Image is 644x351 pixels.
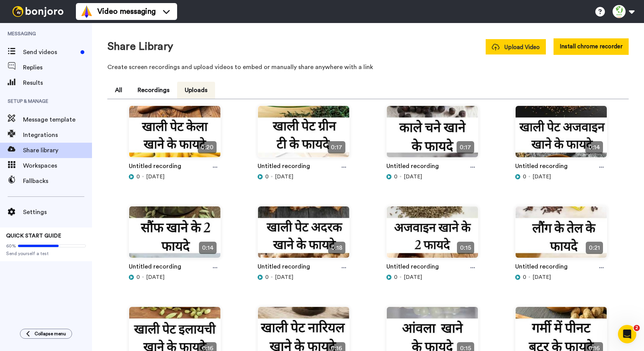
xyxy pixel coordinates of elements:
img: vm-color.svg [80,5,93,18]
span: Send videos [23,48,77,57]
img: 61e92add-c63c-4790-aa45-14e12ed2e19d_thumbnail_source_1757329556.jpg [516,206,607,264]
iframe: Intercom live chat [618,325,636,343]
img: cedcab3a-bda1-423b-ace9-d6e36633da8d_thumbnail_source_1757759980.jpg [516,106,607,164]
button: All [107,82,130,99]
a: Untitled recording [515,262,568,274]
a: Untitled recording [515,161,568,173]
span: QUICK START GUIDE [6,233,61,239]
span: 0:21 [586,242,603,254]
span: 0 [265,274,269,281]
span: 60% [6,243,16,249]
span: Integrations [23,130,92,140]
button: Recordings [130,82,177,99]
span: 0:17 [328,141,345,153]
a: Untitled recording [386,161,439,173]
div: [DATE] [515,274,607,281]
span: Replies [23,63,92,72]
button: Upload Video [486,39,546,54]
span: Collapse menu [34,331,66,337]
button: Install chrome recorder [554,38,629,55]
span: 2 [634,325,640,331]
span: 0:20 [198,141,217,153]
a: Untitled recording [258,161,310,173]
div: [DATE] [515,173,607,181]
a: Untitled recording [386,262,439,274]
img: e2654b17-353d-45c4-9a78-74c541f86888_thumbnail_source_1757415432.jpg [387,206,478,264]
h1: Share Library [107,41,173,53]
span: 0:14 [585,141,603,153]
span: Results [23,78,92,87]
span: 0:17 [457,141,474,153]
span: Share library [23,146,92,155]
span: 0 [394,274,398,281]
img: 986e0467-f19d-405a-81de-8112af1a2586_thumbnail_source_1757500441.jpg [258,206,349,264]
div: [DATE] [129,274,221,281]
span: Fallbacks [23,176,92,186]
div: [DATE] [129,173,221,181]
span: 0 [136,274,140,281]
img: bj-logo-header-white.svg [9,6,67,17]
span: Send yourself a test [6,250,86,257]
span: 0:18 [328,242,345,254]
span: 0 [523,274,526,281]
div: [DATE] [258,274,350,281]
span: Workspaces [23,161,92,170]
span: Message template [23,115,92,124]
span: 0:14 [199,242,217,254]
span: 0 [265,173,269,181]
img: c5d07f6a-b112-449e-bcc5-93adb28d7c15_thumbnail_source_1757847962.jpg [387,106,478,164]
button: Collapse menu [20,329,72,339]
div: [DATE] [386,274,478,281]
div: [DATE] [386,173,478,181]
button: Uploads [177,82,215,99]
img: f9881ed2-f665-4465-ae68-1c36b85970d2_thumbnail_source_1757933207.jpg [258,106,349,164]
a: Untitled recording [129,161,181,173]
a: Untitled recording [258,262,310,274]
span: 0 [523,173,526,181]
span: Upload Video [492,43,540,51]
img: 3d31bbcc-ee15-4a23-8735-50cbcdc7c00d_thumbnail_source_1757589672.jpg [129,206,220,264]
span: 0:15 [457,242,474,254]
span: 0 [136,173,140,181]
p: Create screen recordings and upload videos to embed or manually share anywhere with a link [107,63,629,72]
img: c700ea43-5e8d-4f45-84c0-c3ee1f064c41_thumbnail_source_1758010469.jpg [129,106,220,164]
a: Untitled recording [129,262,181,274]
span: 0 [394,173,398,181]
div: [DATE] [258,173,350,181]
span: Video messaging [97,6,156,17]
span: Settings [23,208,92,217]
